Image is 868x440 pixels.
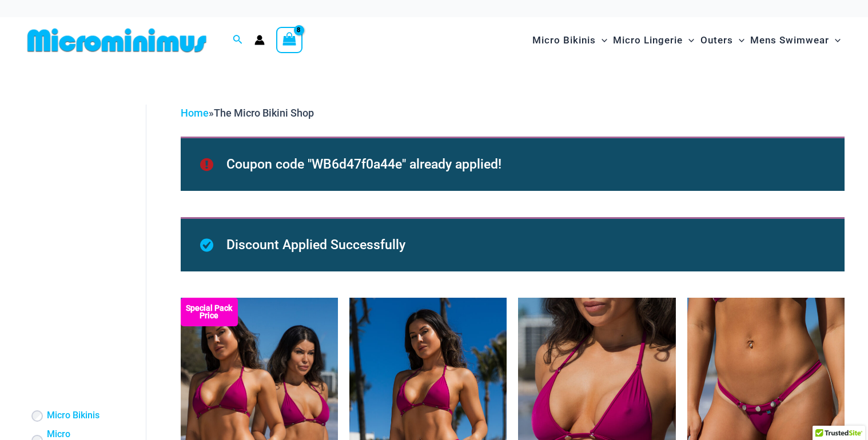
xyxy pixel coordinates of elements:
[733,26,744,55] span: Menu Toggle
[233,33,243,47] a: Search icon link
[596,26,607,55] span: Menu Toggle
[181,217,845,271] div: Discount Applied Successfully
[683,26,694,55] span: Menu Toggle
[532,26,596,55] span: Micro Bikinis
[214,107,314,119] span: The Micro Bikini Shop
[254,35,265,45] a: Account icon link
[528,21,845,59] nav: Site Navigation
[181,107,314,119] span: »
[23,27,211,53] img: MM SHOP LOGO FLAT
[750,26,829,55] span: Mens Swimwear
[181,305,238,319] b: Special Pack Price
[181,107,209,119] a: Home
[613,26,683,55] span: Micro Lingerie
[47,410,99,422] a: Micro Bikinis
[276,27,302,53] a: View Shopping Cart, 8 items
[529,23,610,58] a: Micro BikinisMenu ToggleMenu Toggle
[698,23,747,58] a: OutersMenu ToggleMenu Toggle
[610,23,697,58] a: Micro LingerieMenu ToggleMenu Toggle
[29,95,132,324] iframe: TrustedSite Certified
[226,151,818,178] li: Coupon code "WB6d47f0a44e" already applied!
[747,23,843,58] a: Mens SwimwearMenu ToggleMenu Toggle
[700,26,733,55] span: Outers
[829,26,841,55] span: Menu Toggle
